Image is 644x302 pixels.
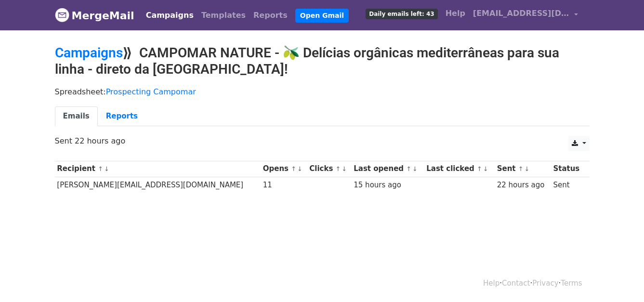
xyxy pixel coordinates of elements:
a: Terms [561,279,582,288]
a: Emails [55,106,98,126]
a: MergeMail [55,5,134,26]
th: Last opened [351,161,424,177]
a: Daily emails left: 43 [362,4,441,23]
a: Privacy [532,279,558,288]
th: Sent [495,161,551,177]
a: ↑ [98,165,103,172]
td: [PERSON_NAME][EMAIL_ADDRESS][DOMAIN_NAME] [55,177,261,193]
a: ↑ [518,165,524,172]
td: Sent [551,177,585,193]
a: Campaigns [55,45,123,61]
a: ↑ [336,165,341,172]
a: ↓ [342,165,347,172]
a: Open Gmail [295,9,349,23]
a: ↑ [406,165,411,172]
div: 22 hours ago [497,180,549,191]
a: Help [442,4,469,23]
th: Status [551,161,585,177]
th: Last clicked [424,161,494,177]
span: [EMAIL_ADDRESS][DOMAIN_NAME] [473,8,569,19]
a: ↑ [477,165,482,172]
div: 15 hours ago [354,180,421,191]
a: ↓ [104,165,109,172]
th: Clicks [307,161,351,177]
a: ↓ [483,165,488,172]
a: ↓ [297,165,302,172]
div: 11 [263,180,305,191]
p: Spreadsheet: [55,87,590,97]
a: Contact [502,279,530,288]
a: Campaigns [142,6,197,25]
p: Sent 22 hours ago [55,136,590,146]
a: ↓ [412,165,418,172]
th: Opens [261,161,307,177]
a: Reports [250,6,291,25]
a: ↑ [291,165,296,172]
a: Templates [197,6,250,25]
h2: ⟫ CAMPOMAR NATURE - 🫒 Delícias orgânicas mediterrâneas para sua linha - direto da [GEOGRAPHIC_DATA]! [55,45,590,77]
a: Reports [98,106,146,126]
th: Recipient [55,161,261,177]
img: MergeMail logo [55,8,69,22]
a: ↓ [525,165,530,172]
a: Prospecting Campomar [106,87,196,96]
span: Daily emails left: 43 [366,9,437,19]
a: [EMAIL_ADDRESS][DOMAIN_NAME] [469,4,582,26]
a: Help [483,279,499,288]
